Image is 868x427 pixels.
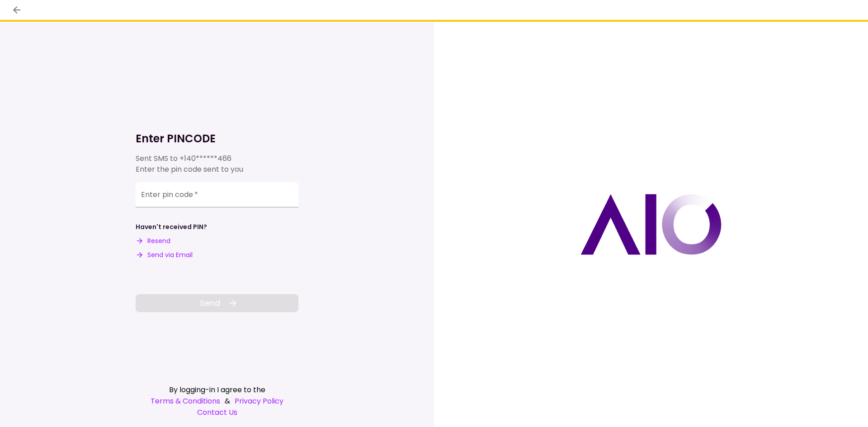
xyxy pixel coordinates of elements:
h1: Enter PINCODE [136,131,298,146]
a: Contact Us [136,407,298,418]
div: & [136,395,298,407]
img: AIO logo [580,194,722,255]
button: back [9,2,24,18]
button: Send via Email [136,250,193,260]
div: By logging-in I agree to the [136,384,298,395]
div: Haven't received PIN? [136,222,207,232]
div: Sent SMS to Enter the pin code sent to you [136,153,298,175]
button: Send [136,294,298,312]
a: Terms & Conditions [151,395,220,407]
button: Resend [136,236,170,246]
span: Send [200,297,220,309]
a: Privacy Policy [235,395,283,407]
